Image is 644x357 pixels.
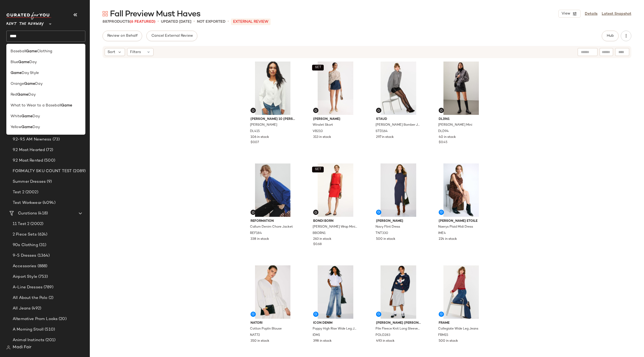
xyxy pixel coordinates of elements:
span: $0.07 [251,140,259,145]
span: (20) [58,316,67,322]
span: 9.2-9.5 AM Newness [13,137,52,143]
img: svg%3e [314,211,317,214]
span: VB210 [313,129,323,134]
span: Navy Flint Dress [376,225,400,229]
span: 9-5 Dresses [13,253,36,259]
p: Not Exported [197,19,225,25]
span: 90s Clothing [13,242,38,248]
span: Madi Fair [13,344,31,351]
span: 398 in stock [313,339,332,344]
span: Day Style [22,70,39,76]
span: BONDI BORN [313,219,358,224]
span: Poppy High Rise Wide Leg Jeans [313,327,357,331]
img: svg%3e [6,345,11,350]
span: Orange [11,81,24,87]
img: REF184.jpg [246,163,299,217]
span: 2 Piece Sets [13,232,37,238]
span: (1364) [36,253,50,259]
span: FORMALTY SKU COUNT TEST [13,168,72,174]
span: [PERSON_NAME] Mini [438,123,472,128]
span: Review on Behalf [107,34,138,38]
span: (201) [44,337,55,343]
span: IDM1 [313,333,320,338]
span: [PERSON_NAME] Etoile [439,219,483,224]
span: Staud [376,117,421,122]
span: Cotton Poplin Blouse [250,327,282,331]
span: Summer Dresses [13,179,46,185]
span: DLD94 [438,129,449,134]
b: Game [18,59,29,65]
span: [PERSON_NAME] Wrap Mini Skirt [313,225,357,229]
b: Game [11,70,22,76]
span: $0.68 [313,242,322,247]
span: Cancel External Review [151,34,193,38]
img: cfy_white_logo.C9jOOHJF.svg [6,12,51,20]
img: svg%3e [440,109,443,112]
img: POLO283.jpg [372,265,425,319]
img: IDM1.jpg [309,265,362,319]
span: (9) [46,179,52,185]
span: Clothing [37,49,52,54]
button: SET [312,65,324,71]
span: (789) [43,284,53,290]
span: $0.45 [439,140,447,145]
span: All About the Polo [13,295,48,301]
span: Day [29,59,37,65]
img: NAT72.jpg [246,265,299,319]
b: Game [26,49,37,54]
span: Sort [108,49,115,55]
span: A-Line Dresses [13,284,43,290]
span: (888) [36,263,48,269]
button: SET [312,167,324,172]
img: FRM15.jpg [434,265,488,319]
span: 11 Test 2 [13,221,29,227]
p: External REVIEW [231,18,271,25]
span: • [228,18,229,25]
img: STD164.jpg [372,62,425,115]
span: Test 2 [13,189,24,195]
span: Yellow [11,124,21,130]
span: [PERSON_NAME] [250,123,277,128]
span: NAT72 [250,333,260,338]
span: 297 in stock [376,135,394,140]
b: Game [61,103,72,108]
img: DLD94.jpg [434,62,488,115]
img: VB210.jpg [309,62,362,115]
span: What to Wear to a Baseball [11,103,61,108]
span: POLO283 [376,333,390,338]
span: 493 in stock [376,339,395,344]
span: 40 in stock [439,135,456,140]
span: IME4 [438,231,446,236]
span: Curations [18,210,37,217]
span: (4094) [41,200,55,206]
span: (73) [52,137,60,143]
b: Game [17,92,28,97]
span: Icon Denim [313,321,358,326]
span: TNT330 [376,231,388,236]
span: Test Workwear [13,200,41,206]
span: Winslet Skort [313,123,333,128]
img: svg%3e [252,109,255,112]
a: Details [585,11,597,17]
button: Hub [602,31,619,41]
span: Blue [11,59,18,65]
span: A Morning Stroll [13,327,44,333]
span: [PERSON_NAME] 10 [PERSON_NAME] [251,117,295,122]
span: BBORN1 [313,231,326,236]
span: (2002) [29,221,43,227]
span: Red [11,92,17,97]
span: Animal Instincts [13,337,44,343]
span: Naerys Plaid Midi Dress [438,225,473,229]
span: (2089) [72,168,86,174]
span: (418) [37,210,48,217]
span: FRAME [439,321,483,326]
span: REF184 [250,231,262,236]
span: 106 in stock [251,135,269,140]
span: (753) [37,274,48,280]
img: svg%3e [314,109,317,112]
img: svg%3e [252,211,255,214]
span: • [193,18,195,25]
span: • [157,18,159,25]
span: FRM15 [438,333,448,338]
img: svg%3e [377,109,380,112]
